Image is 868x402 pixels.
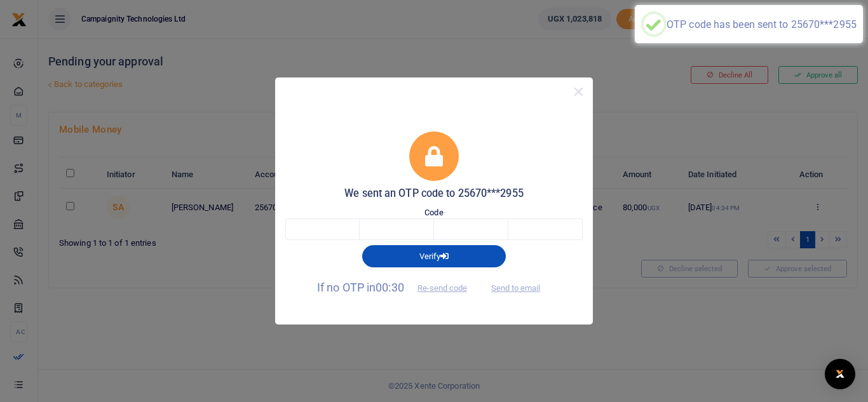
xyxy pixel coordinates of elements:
h5: We sent an OTP code to 25670***2955 [285,187,583,200]
span: If no OTP in [317,281,478,294]
span: 00:30 [376,281,404,294]
button: Close [569,83,588,101]
label: Code [424,206,443,219]
div: OTP code has been sent to 25670***2955 [667,18,857,30]
div: Open Intercom Messenger [825,359,855,389]
button: Verify [362,245,506,267]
